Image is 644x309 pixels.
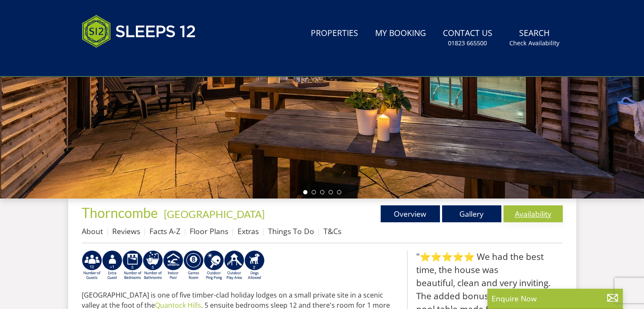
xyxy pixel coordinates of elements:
[77,58,166,65] iframe: Customer reviews powered by Trustpilot
[82,250,102,281] img: AD_4nXeyNBIiEViFqGkFxeZn-WxmRvSobfXIejYCAwY7p4slR9Pvv7uWB8BWWl9Rip2DDgSCjKzq0W1yXMRj2G_chnVa9wg_L...
[372,24,429,43] a: My Booking
[224,250,244,281] img: AD_4nXfjdDqPkGBf7Vpi6H87bmAUe5GYCbodrAbU4sf37YN55BCjSXGx5ZgBV7Vb9EJZsXiNVuyAiuJUB3WVt-w9eJ0vaBcHg...
[492,293,619,304] p: Enquire Now
[102,250,122,281] img: AD_4nXcCk2bftbgRsc6Z7ZaCx3AIT_c7zHTPupZQTZJWf-wV2AiEkW4rUmOH9T9u-JzLDS8cG3J_KR3qQxvNOpj4jKaSIvi8l...
[442,205,501,222] a: Gallery
[143,250,163,281] img: AD_4nXdxWG_VJzWvdcEgUAXGATx6wR9ALf-b3pO0Wv8JqPQicHBbIur_fycMGrCfvtJxUkL7_dC_Ih2A3VWjPzrEQCT_Y6-em...
[160,208,265,220] span: -
[164,208,265,220] a: [GEOGRAPHIC_DATA]
[509,39,559,47] small: Check Availability
[82,204,158,221] span: Thorncombe
[238,226,259,236] a: Extras
[244,250,265,281] img: AD_4nXe3ZEMMYZSnCeK6QA0WFeR0RV6l---ElHmqkEYi0_WcfhtMgpEskfIc8VIOFjLKPTAVdYBfwP5wkTZHMgYhpNyJ6THCM...
[112,226,140,236] a: Reviews
[183,250,204,281] img: AD_4nXdrZMsjcYNLGsKuA84hRzvIbesVCpXJ0qqnwZoX5ch9Zjv73tWe4fnFRs2gJ9dSiUubhZXckSJX_mqrZBmYExREIfryF...
[448,39,487,47] small: 01823 665500
[307,24,362,43] a: Properties
[381,205,440,222] a: Overview
[439,24,496,52] a: Contact Us01823 665500
[190,226,228,236] a: Floor Plans
[204,250,224,281] img: AD_4nXedYSikxxHOHvwVe1zj-uvhWiDuegjd4HYl2n2bWxGQmKrAZgnJMrbhh58_oki_pZTOANg4PdWvhHYhVneqXfw7gvoLH...
[82,204,160,221] a: Thorncombe
[149,226,180,236] a: Facts A-Z
[503,205,563,222] a: Availability
[82,10,196,52] img: Sleeps 12
[268,226,314,236] a: Things To Do
[323,226,341,236] a: T&Cs
[82,226,103,236] a: About
[163,250,183,281] img: AD_4nXei2dp4L7_L8OvME76Xy1PUX32_NMHbHVSts-g-ZAVb8bILrMcUKZI2vRNdEqfWP017x6NFeUMZMqnp0JYknAB97-jDN...
[506,24,563,52] a: SearchCheck Availability
[122,250,143,281] img: AD_4nXdbpp640i7IVFfqLTtqWv0Ghs4xmNECk-ef49VdV_vDwaVrQ5kQ5qbfts81iob6kJkelLjJ-SykKD7z1RllkDxiBG08n...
